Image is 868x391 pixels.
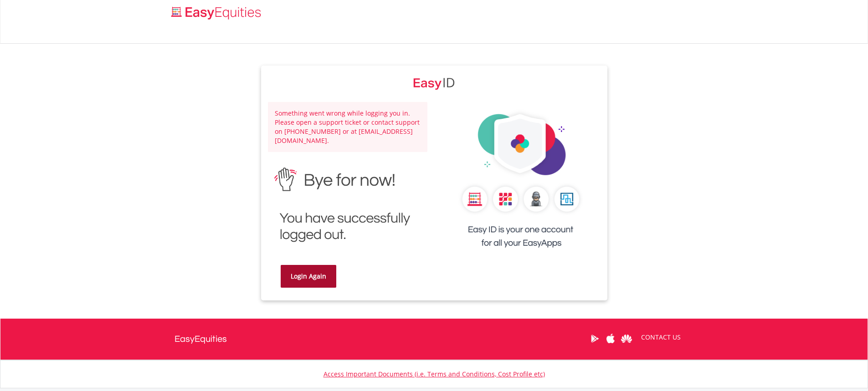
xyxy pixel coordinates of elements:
[275,109,421,145] p: Something went wrong while logging you in. Please open a support ticket or contact support on [PH...
[587,325,603,353] a: Google Play
[175,319,227,360] a: EasyEquities
[441,102,601,261] img: EasyEquities
[619,325,635,353] a: Huawei
[413,75,455,90] img: EasyEquities
[169,5,265,20] img: EasyEquities_Logo.png
[268,161,427,249] img: EasyEquities
[603,325,619,353] a: Apple
[281,265,336,288] a: Login Again
[324,370,545,378] a: Access Important Documents (i.e. Terms and Conditions, Cost Profile etc)
[168,2,265,20] a: Home page
[635,325,687,350] a: CONTACT US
